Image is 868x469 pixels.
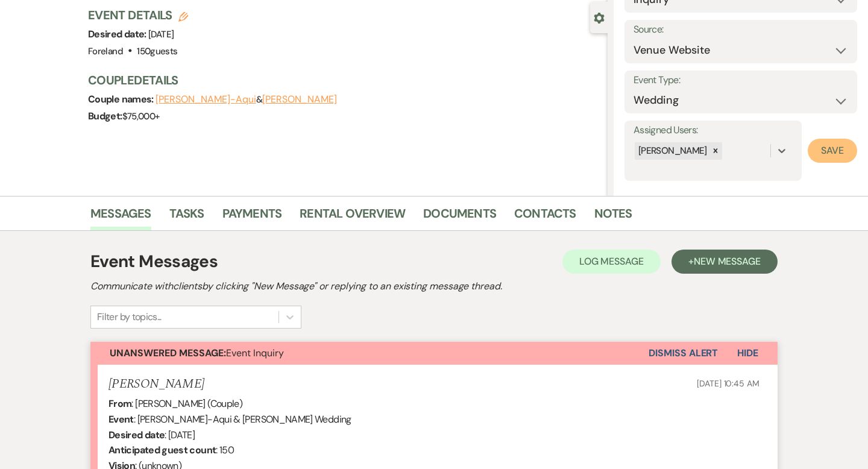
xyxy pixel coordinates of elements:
b: From [108,397,131,410]
button: Dismiss Alert [649,342,718,365]
span: Event Inquiry [110,347,284,359]
h1: Event Messages [90,249,218,274]
button: Hide [718,342,778,365]
button: Close lead details [594,11,605,23]
span: & [156,93,337,105]
a: Notes [594,204,632,230]
a: Rental Overview [300,204,405,230]
b: Desired date [108,429,165,441]
button: Save [808,139,857,163]
label: Source: [634,21,848,39]
div: Filter by topics... [97,310,162,324]
strong: Unanswered Message: [110,347,226,359]
div: [PERSON_NAME] [635,142,709,160]
b: Anticipated guest count [108,444,216,456]
button: +New Message [671,250,778,274]
b: Event [108,413,134,426]
span: Budget: [88,110,122,122]
span: New Message [694,255,761,268]
button: [PERSON_NAME] [262,95,337,104]
label: Assigned Users: [634,122,793,139]
a: Messages [90,204,151,230]
span: [DATE] 10:45 AM [697,378,759,389]
a: Contacts [514,204,576,230]
span: Foreland [88,45,123,57]
span: Couple names: [88,93,156,105]
a: Documents [423,204,496,230]
span: [DATE] [148,28,174,40]
button: Log Message [562,250,661,274]
a: Payments [222,204,282,230]
span: Desired date: [88,28,148,40]
label: Event Type: [634,72,848,89]
button: Unanswered Message:Event Inquiry [90,342,649,365]
span: Hide [737,347,758,359]
h3: Event Details [88,7,188,24]
span: $75,000+ [122,110,160,122]
h2: Communicate with clients by clicking "New Message" or replying to an existing message thread. [90,279,778,294]
h3: Couple Details [88,72,596,89]
span: 150 guests [137,45,177,57]
button: [PERSON_NAME]-Aqui [156,95,256,104]
span: Log Message [579,255,644,268]
h5: [PERSON_NAME] [108,377,204,392]
a: Tasks [169,204,204,230]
